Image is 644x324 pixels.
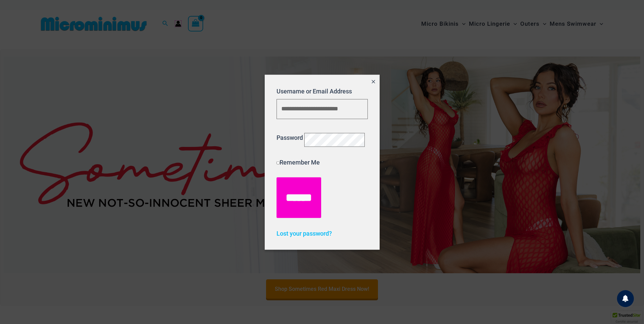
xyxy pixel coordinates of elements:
input: Remember Me [277,161,280,164]
a: Lost your password? [277,230,332,237]
label: Password [277,134,303,141]
button: Close popup [367,74,379,90]
label: Remember Me [277,158,320,166]
label: Username or Email Address [277,87,352,94]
